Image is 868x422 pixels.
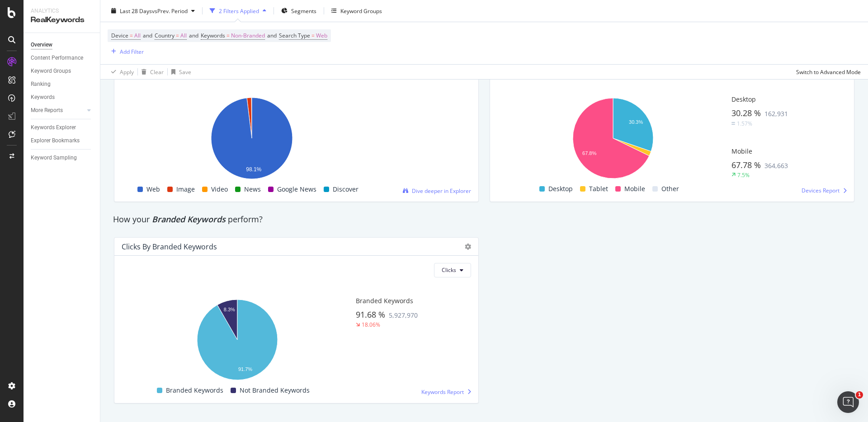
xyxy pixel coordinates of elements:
a: Dive deeper in Explorer [403,187,471,195]
a: Keywords Explorer [31,123,94,132]
text: 30.3% [629,119,643,125]
a: Keywords Report [421,388,471,396]
button: Clear [138,65,164,79]
span: and [267,32,277,39]
span: 1 [856,391,863,399]
div: 2 Filters Applied [219,7,259,14]
img: Equal [731,122,735,125]
span: 91.68 % [356,309,385,320]
span: vs Prev. Period [152,7,188,14]
button: Save [168,65,191,79]
div: Explorer Bookmarks [31,136,80,145]
div: Keywords Explorer [31,123,76,132]
span: Desktop [548,183,573,194]
div: Keyword Groups [31,66,71,76]
span: 30.28 % [731,108,761,118]
span: Mobile [624,183,645,194]
text: 98.1% [246,167,261,173]
span: 5,927,970 [389,311,418,319]
span: = [311,32,315,39]
svg: A chart. [122,93,381,183]
span: = [176,32,179,39]
span: Branded Keywords [166,385,223,396]
div: Switch to Advanced Mode [796,68,861,75]
button: Add Filter [108,46,144,57]
div: Content Performance [31,53,83,63]
span: Desktop [731,95,756,103]
svg: A chart. [497,93,728,183]
a: Keywords [31,93,94,102]
span: Web [316,29,327,42]
span: Keywords Report [421,388,464,396]
a: Ranking [31,80,94,89]
text: 8.3% [224,307,235,313]
span: Web [146,184,160,195]
span: Discover [333,184,359,195]
span: = [130,32,133,39]
span: Other [661,183,679,194]
a: Keyword Sampling [31,153,94,163]
span: News [244,184,261,195]
iframe: Intercom live chat [837,391,859,413]
span: Non-Branded [231,29,265,42]
span: Not Branded Keywords [240,385,310,396]
span: Branded Keywords [152,214,226,225]
svg: A chart. [122,295,352,384]
text: 91.7% [238,366,252,372]
text: 67.8% [582,150,596,156]
span: Dive deeper in Explorer [412,187,471,195]
span: 364,663 [764,161,788,170]
a: Explorer Bookmarks [31,136,94,145]
div: RealKeywords [31,15,93,25]
span: Tablet [589,183,608,194]
button: Clicks [434,263,471,277]
span: All [180,29,187,42]
a: Devices Report [802,187,847,194]
div: 1.57% [737,120,752,127]
a: Keyword Groups [31,66,94,76]
div: Apply [120,68,134,75]
span: and [189,32,198,39]
button: Switch to Advanced Mode [793,65,861,79]
div: More Reports [31,106,63,115]
div: Keywords [31,93,55,102]
div: Overview [31,40,52,50]
span: Search Type [279,32,310,39]
span: Devices Report [802,187,840,194]
span: Country [155,32,175,39]
span: Branded Keywords [356,296,413,305]
span: Clicks [442,266,456,274]
div: Keyword Groups [340,7,382,14]
span: and [143,32,152,39]
span: Image [176,184,195,195]
div: 18.06% [362,321,380,328]
div: Keyword Sampling [31,153,77,163]
button: Apply [108,65,134,79]
span: Last 28 Days [120,7,152,14]
span: Google News [277,184,316,195]
div: How your perform? [113,214,480,225]
button: Last 28 DaysvsPrev. Period [108,4,198,18]
div: Ranking [31,80,51,89]
span: Segments [291,7,316,14]
div: Analytics [31,7,93,15]
span: 67.78 % [731,159,761,170]
span: 162,931 [764,109,788,118]
div: Clicks By Branded Keywords [122,242,217,251]
a: Content Performance [31,53,94,63]
div: 7.5% [737,171,750,179]
button: Keyword Groups [328,4,386,18]
a: Overview [31,40,94,50]
span: All [134,29,141,42]
span: Mobile [731,147,752,155]
span: Keywords [201,32,225,39]
div: Clear [150,68,164,75]
span: = [226,32,230,39]
div: Add Filter [120,47,144,55]
div: Save [179,68,191,75]
button: 2 Filters Applied [206,4,270,18]
a: More Reports [31,106,85,115]
button: Segments [278,4,320,18]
